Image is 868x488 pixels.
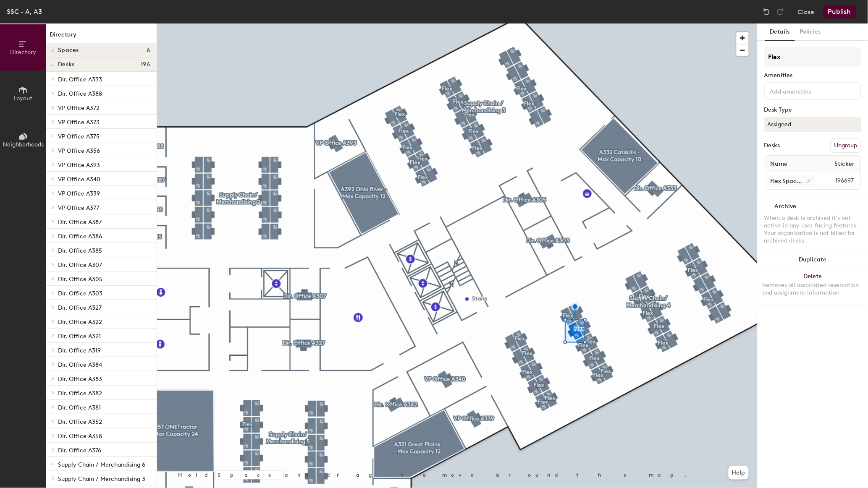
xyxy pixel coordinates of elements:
[58,290,102,297] span: Dir. Office A303
[58,176,100,183] span: VP Office A340
[58,247,102,254] span: Dir. Office A385
[758,251,868,268] button: Duplicate
[776,8,784,16] img: Redo
[58,433,102,440] span: Dir. Office A358
[763,282,863,297] div: Removes all associated reservation and assignment information
[58,90,102,97] span: Dir. Office A388
[764,214,861,245] div: When a desk is archived it's not active in any user-facing features. Your organization is not bil...
[775,203,797,210] div: Archive
[764,117,861,132] button: Assigned
[816,176,859,185] span: 196697
[795,23,826,41] button: Policies
[58,304,102,311] span: Dir. Office A327
[768,86,844,96] input: Add amenities
[58,475,145,483] span: Supply Chain / Merchandising 3
[141,61,150,68] span: 196
[58,219,102,226] span: Dir. Office A387
[764,142,780,149] div: Desks
[58,190,100,197] span: VP Office A339
[58,76,102,83] span: Dir. Office A333
[58,261,102,269] span: Dir. Office A307
[831,138,861,153] button: Ungroup
[729,466,749,480] button: Help
[58,162,100,169] span: VP Office A393
[58,147,100,154] span: VP Office A356
[764,72,861,79] div: Amenities
[58,404,101,411] span: Dir. Office A381
[58,333,101,340] span: Dir. Office A321
[766,157,792,172] span: Name
[58,347,101,354] span: Dir. Office A319
[764,107,861,113] div: Desk Type
[7,6,42,17] div: SSC - A, A3
[3,141,44,148] span: Neighborhoods
[58,204,99,211] span: VP Office A377
[46,30,157,43] h1: Directory
[58,47,79,54] span: Spaces
[58,447,101,454] span: Dir. Office A376
[758,268,868,305] button: DeleteRemoves all associated reservation and assignment information
[58,61,74,68] span: Desks
[147,47,150,54] span: 6
[58,318,102,326] span: Dir. Office A322
[831,157,859,172] span: Sticker
[58,119,100,126] span: VP Office A373
[763,8,771,16] img: Undo
[823,5,856,18] button: Publish
[58,361,102,368] span: Dir. Office A384
[58,461,145,468] span: Supply Chain / Merchandising 6
[58,418,102,425] span: Dir. Office A352
[58,133,100,140] span: VP Office A375
[10,49,36,56] span: Directory
[58,104,100,112] span: VP Office A372
[765,23,795,41] button: Details
[58,233,102,240] span: Dir. Office A386
[798,5,815,18] button: Close
[766,175,816,187] input: Unnamed desk
[58,390,102,397] span: Dir. Office A382
[58,376,102,383] span: Dir. Office A383
[58,276,102,283] span: Dir. Office A305
[14,95,33,102] span: Layout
